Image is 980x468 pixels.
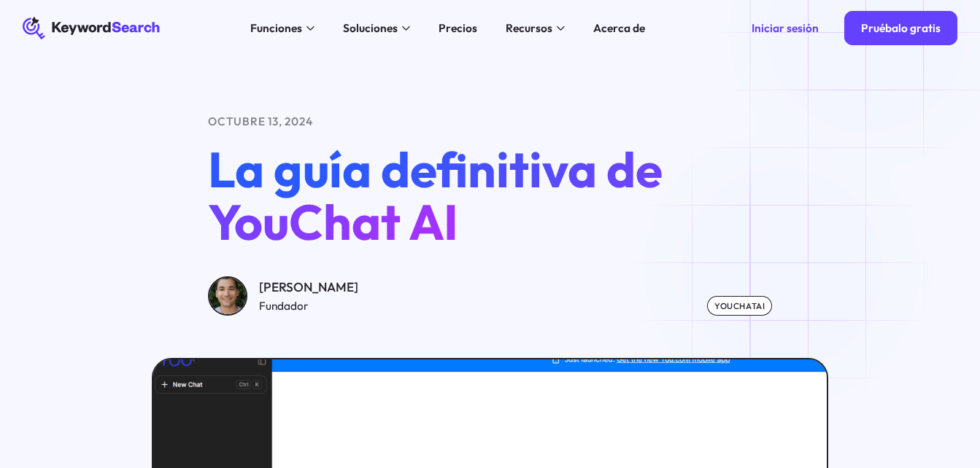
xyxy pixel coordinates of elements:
[752,21,819,35] div: Iniciar sesión
[735,11,836,44] a: Iniciar sesión
[439,20,477,36] div: Precios
[707,296,772,316] div: youchatAI
[343,20,398,36] div: Soluciones
[593,20,645,36] div: Acerca de
[584,17,653,39] a: Acerca de
[259,297,358,314] div: Fundador
[861,21,941,35] div: Pruébalo gratis
[208,113,772,130] div: octubre 13, 2024
[431,17,486,39] a: Precios
[844,11,957,44] a: Pruébalo gratis
[506,20,552,36] div: Recursos
[259,278,358,297] div: [PERSON_NAME]
[208,138,663,253] span: La guía definitiva de YouChat AI
[250,20,302,36] div: Funciones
